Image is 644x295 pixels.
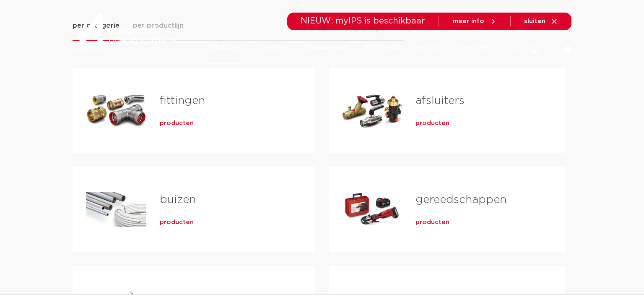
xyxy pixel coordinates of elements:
[415,218,449,227] a: producten
[160,95,205,106] a: fittingen
[160,119,194,128] a: producten
[364,30,400,64] a: downloads
[531,28,539,67] div: my IPS
[415,194,506,205] a: gereedschappen
[209,30,489,64] nav: Menu
[415,95,465,106] a: afsluiters
[460,30,489,64] a: over ons
[524,18,545,24] span: sluiten
[452,18,497,25] a: meer info
[260,30,286,64] a: markten
[415,119,449,128] a: producten
[160,218,194,227] a: producten
[209,30,243,64] a: producten
[160,194,196,205] a: buizen
[416,30,443,64] a: services
[303,30,347,64] a: toepassingen
[301,17,425,25] span: NIEUW: myIPS is beschikbaar
[524,18,558,25] a: sluiten
[452,18,484,24] span: meer info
